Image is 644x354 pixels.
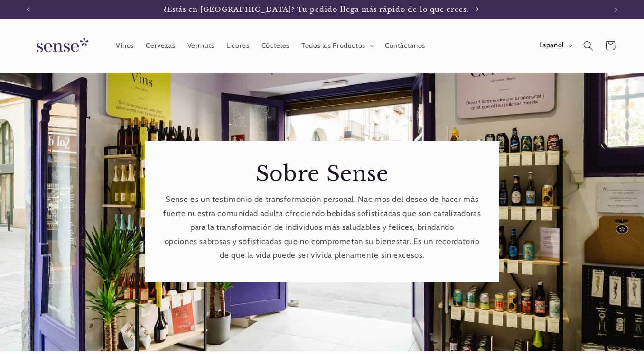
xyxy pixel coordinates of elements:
[221,35,256,56] a: Licores
[116,41,134,50] span: Vinos
[295,35,379,56] summary: Todos los Productos
[110,35,140,56] a: Vinos
[181,35,221,56] a: Vermuts
[261,41,289,50] span: Cócteles
[164,5,469,14] span: ¿Estás en [GEOGRAPHIC_DATA]? Tu pedido llega más rápido de lo que crees.
[255,35,295,56] a: Cócteles
[533,36,577,55] button: Español
[226,41,249,50] span: Licores
[577,35,599,56] summary: Búsqueda
[385,41,425,50] span: Contáctanos
[539,40,564,51] span: Español
[25,32,96,59] img: Sense
[301,41,365,50] span: Todos los Productos
[163,192,482,263] p: Sense es un testimonio de transformación personal. Nacimos del deseo de hacer más fuerte nuestra...
[187,41,215,50] span: Vermuts
[146,41,175,50] span: Cervezas
[379,35,431,56] a: Contáctanos
[21,28,100,63] a: Sense
[140,35,181,56] a: Cervezas
[163,161,482,188] h2: Sobre Sense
